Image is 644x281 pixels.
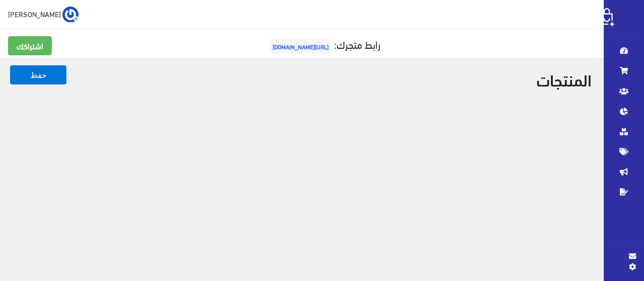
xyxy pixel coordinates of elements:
[270,39,332,54] span: [URL][DOMAIN_NAME]
[62,7,78,23] img: ...
[10,65,66,84] button: حفظ
[12,70,592,88] h2: المنتجات
[8,8,61,20] span: [PERSON_NAME]
[267,35,380,53] a: رابط متجرك:[URL][DOMAIN_NAME]
[8,6,78,22] a: ... [PERSON_NAME]
[8,36,52,55] a: اشتراكك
